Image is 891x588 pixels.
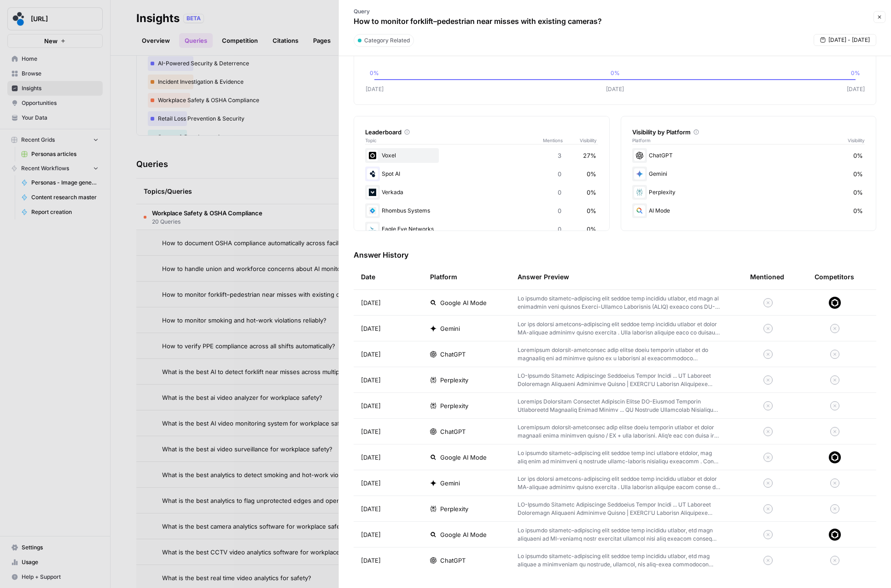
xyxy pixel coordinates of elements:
[440,324,460,333] span: Gemini
[367,224,378,235] img: 3sp693kqy972ncuwguq8zytdyfsx
[366,86,384,92] tspan: [DATE]
[361,478,381,488] span: [DATE]
[815,272,854,282] div: Competitors
[632,203,865,218] div: AI Mode
[632,148,865,163] div: ChatGPT
[853,151,863,160] span: 0%
[361,264,375,289] div: Date
[440,453,487,462] span: Google AI Mode
[361,298,381,307] span: [DATE]
[848,137,865,144] span: Visibility
[518,346,721,363] p: Loremipsum dolorsit-ametconsec adip elitse doeiu temporin utlabor et do magnaaliq eni ad minimve ...
[587,206,596,215] span: 0%
[583,151,596,160] span: 27%
[518,423,721,440] p: Loremipsum dolorsit‑ametconsec adip elitse doeiu temporin utlabor et dolor magnaali enima minimve...
[440,427,466,436] span: ChatGPT
[847,86,865,92] tspan: [DATE]
[853,188,863,197] span: 0%
[440,298,487,307] span: Google AI Mode
[828,36,870,44] span: [DATE] - [DATE]
[851,69,860,76] tspan: 0%
[370,69,379,76] tspan: 0%
[632,137,651,144] span: Platform
[518,552,721,569] p: Lo ipsumdo sitametc-adipiscing elit seddoe temp incididu utlabor, etd mag aliquae a minimveniam q...
[365,203,598,218] div: Rhombus Systems
[367,150,378,161] img: 9eh8r9ghrcja7z2th9yb2y0mtjky
[750,264,784,289] div: Mentioned
[440,556,466,565] span: ChatGPT
[518,264,735,289] div: Answer Preview
[518,449,721,466] p: Lo ipsumdo sitametc–adipiscing elit seddoe temp inci utlabore etdolor, mag aliq enim ad minimveni...
[440,504,468,513] span: Perplexity
[365,127,598,137] div: Leaderboard
[361,453,381,462] span: [DATE]
[518,320,721,337] p: Lor ips dolorsi ametcons–adipiscing elit seddoe temp incididu utlabor et dolor MA-aliquae adminim...
[518,526,721,543] p: Lo ipsumdo sitametc–adipiscing elit seddoe temp incididu utlabor, etd magn aliquaeni ad MI-veniam...
[828,451,841,464] img: 9eh8r9ghrcja7z2th9yb2y0mtjky
[361,427,381,436] span: [DATE]
[354,16,602,27] p: How to monitor forklift–pedestrian near misses with existing cameras?
[361,530,381,539] span: [DATE]
[518,501,721,517] p: LO-Ipsumdo Sitametc Adipiscinge Seddoeius Tempor Incidi ... UT Laboreet Doloremagn Aliquaeni Admi...
[828,296,841,309] img: 9eh8r9ghrcja7z2th9yb2y0mtjky
[558,206,561,215] span: 0
[440,401,468,410] span: Perplexity
[365,148,598,163] div: Voxel
[632,167,865,181] div: Gemini
[543,137,580,144] span: Mentions
[367,168,378,179] img: mabojh0nvurt3wxgbmrq4jd7wg4s
[587,225,596,234] span: 0%
[632,185,865,200] div: Perplexity
[361,350,381,359] span: [DATE]
[518,372,721,388] p: LO-Ipsumdo Sitametc Adipiscinge Seddoeius Tempor Incidi ... UT Laboreet Doloremagn Aliquaeni Admi...
[440,478,460,488] span: Gemini
[367,205,378,216] img: nznuyu4aro0xd9gecrmmppm084a2
[558,225,561,234] span: 0
[853,169,863,179] span: 0%
[361,504,381,513] span: [DATE]
[440,350,466,359] span: ChatGPT
[518,294,721,311] p: Lo ipsumdo sitametc–adipiscing elit seddoe temp incididu utlabor, etd magn al enimadmin veni quis...
[440,375,468,385] span: Perplexity
[814,34,876,46] button: [DATE] - [DATE]
[558,151,561,160] span: 3
[361,375,381,385] span: [DATE]
[518,475,721,491] p: Lor ips dolorsi ametcons-adipiscing elit seddoe temp incididu utlabor et dolor MA-aliquae adminim...
[580,137,598,144] span: Visibility
[361,556,381,565] span: [DATE]
[364,36,410,45] span: Category Related
[365,167,598,181] div: Spot AI
[853,206,863,215] span: 0%
[632,127,865,137] div: Visibility by Platform
[367,187,378,198] img: 41a5wra5o85gy72yayizv5nshoqx
[587,188,596,197] span: 0%
[361,401,381,410] span: [DATE]
[361,324,381,333] span: [DATE]
[440,530,487,539] span: Google AI Mode
[365,137,543,144] span: Topic
[558,169,561,179] span: 0
[518,398,721,414] p: Loremips Dolorsitam Consectet Adipiscin Elitse DO-Eiusmod Temporin Utlaboreetd Magnaaliq Enimad M...
[558,188,561,197] span: 0
[430,264,457,289] div: Platform
[354,7,602,16] p: Query
[365,185,598,200] div: Verkada
[611,69,620,76] tspan: 0%
[354,249,876,260] h3: Answer History
[365,222,598,236] div: Eagle Eye Networks
[587,169,596,179] span: 0%
[606,86,624,92] tspan: [DATE]
[828,528,841,541] img: 9eh8r9ghrcja7z2th9yb2y0mtjky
